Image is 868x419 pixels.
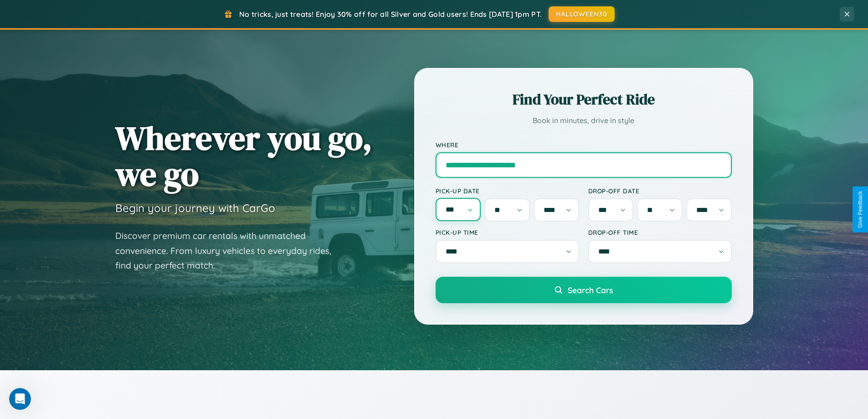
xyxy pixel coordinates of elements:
[568,285,613,295] span: Search Cars
[436,277,732,303] button: Search Cars
[588,187,732,195] label: Drop-off Date
[9,388,31,410] iframe: Intercom live chat
[115,120,372,192] h1: Wherever you go, we go
[436,141,732,149] label: Where
[436,228,579,236] label: Pick-up Time
[436,187,579,195] label: Pick-up Date
[588,228,732,236] label: Drop-off Time
[436,89,732,109] h2: Find Your Perfect Ride
[115,228,343,273] p: Discover premium car rentals with unmatched convenience. From luxury vehicles to everyday rides, ...
[549,6,615,22] button: HALLOWEEN30
[436,114,732,127] p: Book in minutes, drive in style
[115,201,275,215] h3: Begin your journey with CarGo
[857,191,863,228] div: Give Feedback
[239,10,542,19] span: No tricks, just treats! Enjoy 30% off for all Silver and Gold users! Ends [DATE] 1pm PT.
